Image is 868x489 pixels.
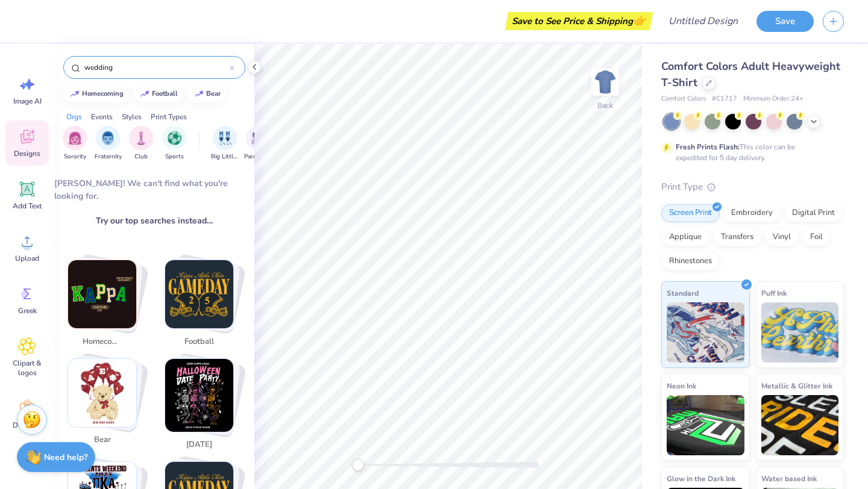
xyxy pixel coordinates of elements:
span: Comfort Colors Adult Heavyweight T-Shirt [661,59,840,90]
div: Print Type [661,180,844,194]
span: Clipart & logos [7,358,47,378]
div: Styles [122,111,142,122]
div: Events [91,111,113,122]
div: homecoming [82,90,124,97]
button: Stack Card Button homecoming [60,260,151,352]
span: Image AI [13,96,42,106]
span: Add Text [13,201,42,211]
div: Vinyl [765,228,799,246]
span: Parent's Weekend [244,152,272,161]
button: filter button [211,126,239,161]
img: bear [68,359,136,427]
img: halloween [165,359,233,432]
div: filter for Parent's Weekend [244,126,272,161]
img: homecoming [68,260,136,328]
span: Glow in the Dark Ink [667,472,735,485]
div: [PERSON_NAME]! We can't find what you're looking for. [54,177,254,202]
div: Screen Print [661,204,720,222]
img: Neon Ink [667,395,744,455]
img: trend_line.gif [70,90,80,98]
div: Save to See Price & Shipping [508,12,650,30]
span: Designs [14,149,40,158]
span: Comfort Colors [661,94,706,104]
button: homecoming [63,85,129,103]
img: Sorority Image [68,131,82,145]
img: Club Image [134,131,148,145]
button: Stack Card Button halloween [157,358,248,456]
img: Metallic & Glitter Ink [761,395,839,455]
span: # C1717 [712,94,737,104]
img: Sports Image [168,131,181,145]
span: football [180,336,219,348]
span: Minimum Order: 24 + [743,94,804,104]
div: Rhinestones [661,252,720,270]
img: football [165,260,233,328]
span: Standard [667,287,699,299]
div: filter for Sorority [63,126,87,161]
span: bear [83,434,122,446]
span: Water based Ink [761,472,817,485]
div: filter for Fraternity [95,126,122,161]
div: Back [597,100,613,111]
button: filter button [244,126,272,161]
span: Upload [15,254,39,263]
div: Applique [661,228,709,246]
img: trend_line.gif [194,90,204,98]
button: filter button [63,126,87,161]
img: Puff Ink [761,302,839,363]
img: Standard [667,302,744,363]
div: Accessibility label [352,459,364,471]
img: trend_line.gif [140,90,149,98]
div: This color can be expedited for 5 day delivery. [676,142,824,163]
div: Transfers [713,228,761,246]
input: Try "Alpha" [83,61,230,73]
span: Puff Ink [761,287,787,299]
button: filter button [129,126,153,161]
div: filter for Big Little Reveal [211,126,239,161]
img: Fraternity Image [101,131,115,145]
span: Big Little Reveal [211,152,239,161]
span: Club [134,152,148,161]
button: bear [187,85,226,103]
span: Neon Ink [667,379,696,392]
img: Back [593,70,617,94]
img: Parent's Weekend Image [251,131,265,145]
button: Stack Card Button bear [60,358,151,451]
strong: Need help? [44,452,87,463]
span: homecoming [83,336,122,348]
span: Sorority [64,152,86,161]
div: Embroidery [723,204,781,222]
span: Fraternity [95,152,122,161]
div: filter for Club [129,126,153,161]
span: [DATE] [180,439,219,451]
div: bear [206,90,221,97]
button: football [133,85,183,103]
div: Digital Print [784,204,843,222]
div: filter for Sports [162,126,186,161]
button: filter button [162,126,186,161]
button: filter button [95,126,122,161]
strong: Fresh Prints Flash: [676,142,740,152]
span: 👉 [633,13,646,28]
div: Print Types [151,111,187,122]
div: football [152,90,178,97]
img: Big Little Reveal Image [218,131,231,145]
div: Orgs [66,111,82,122]
input: Untitled Design [659,9,747,33]
span: Try our top searches instead… [96,214,213,227]
button: Stack Card Button football [157,260,248,352]
span: Decorate [13,420,42,430]
span: Sports [165,152,184,161]
div: Foil [802,228,831,246]
button: Save [756,11,814,32]
span: Metallic & Glitter Ink [761,379,832,392]
span: Greek [18,306,37,316]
